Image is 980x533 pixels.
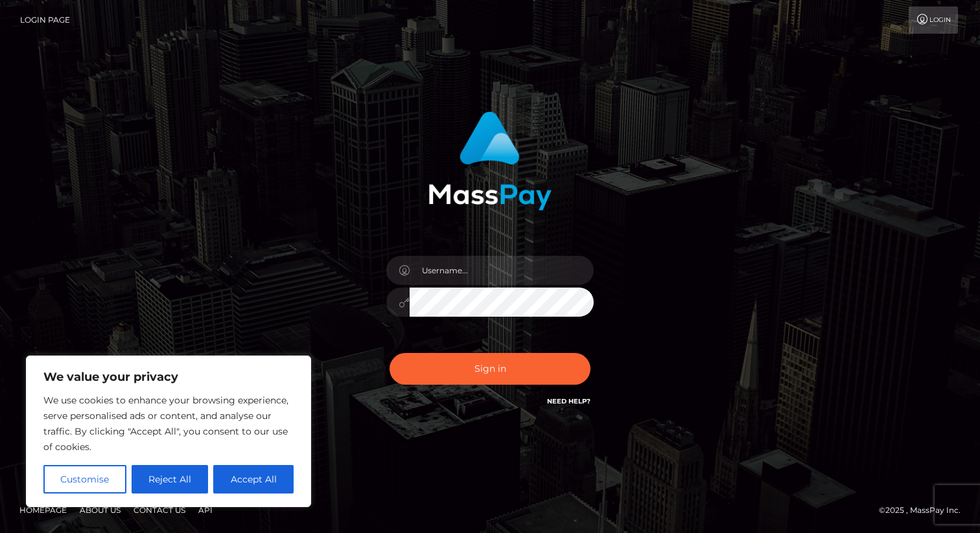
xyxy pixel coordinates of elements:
p: We use cookies to enhance your browsing experience, serve personalised ads or content, and analys... [43,392,294,455]
a: About Us [75,500,126,520]
a: API [193,500,218,520]
a: Login [909,6,958,34]
input: Username... [410,256,594,285]
a: Contact Us [128,500,191,520]
button: Reject All [132,465,209,493]
button: Accept All [213,465,294,493]
p: We value your privacy [43,369,294,385]
a: Homepage [14,500,72,520]
div: © 2025 , MassPay Inc. [879,503,970,517]
button: Sign in [390,353,590,385]
img: MassPay Login [428,111,552,210]
a: Need Help? [547,397,590,405]
a: Login Page [20,6,70,34]
button: Customise [43,465,126,493]
div: We value your privacy [26,356,311,507]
